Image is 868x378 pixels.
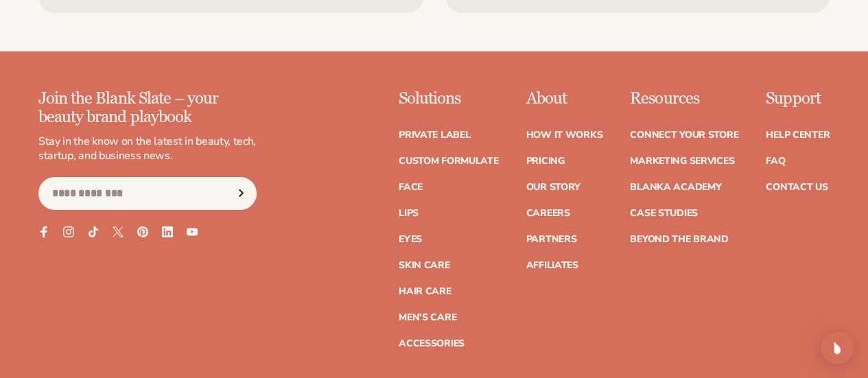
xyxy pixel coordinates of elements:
a: Careers [526,209,570,218]
p: Stay in the know on the latest in beauty, tech, startup, and business news. [38,134,257,163]
a: Pricing [526,156,564,166]
a: Beyond the brand [630,235,729,244]
a: Connect your store [630,130,738,140]
a: Private label [399,130,470,140]
a: Partners [526,235,576,244]
a: How It Works [526,130,602,140]
a: Hair Care [399,287,451,296]
a: FAQ [766,156,785,166]
p: Resources [630,90,738,108]
a: Marketing services [630,156,734,166]
p: Solutions [399,90,499,108]
a: Affiliates [526,261,578,270]
a: Contact Us [766,182,828,192]
a: Blanka Academy [630,182,721,192]
div: Open Intercom Messenger [821,331,854,364]
a: Our Story [526,182,580,192]
p: About [526,90,602,108]
a: Custom formulate [399,156,499,166]
a: Men's Care [399,313,456,322]
button: Subscribe [226,177,256,210]
a: Eyes [399,235,422,244]
p: Join the Blank Slate – your beauty brand playbook [38,90,257,126]
p: Support [766,90,830,108]
a: Case Studies [630,209,698,218]
a: Face [399,182,423,192]
a: Accessories [399,339,465,349]
a: Lips [399,209,419,218]
a: Help Center [766,130,830,140]
a: Skin Care [399,261,449,270]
